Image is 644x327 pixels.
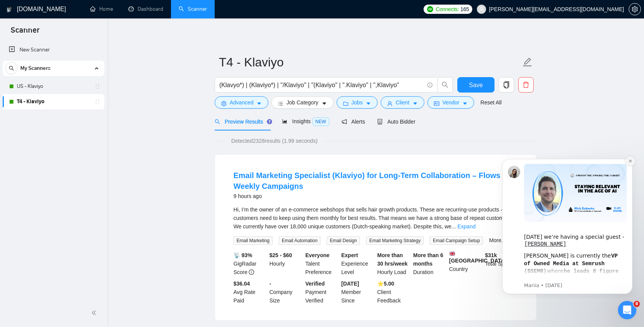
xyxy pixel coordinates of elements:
span: caret-down [462,101,468,106]
span: delete [519,81,533,88]
b: $ 31k [485,252,497,258]
span: Preview Results [215,119,270,125]
b: More than 6 months [413,252,444,267]
b: 📡 93% [233,252,252,258]
span: Connects: [436,5,459,13]
iframe: Intercom live chat [618,301,636,319]
span: edit [522,57,532,67]
div: Hi, I’m the owner of an e-commerce webshops that sells hair growth products. These are recurring-... [233,205,518,231]
div: 9 hours ago [233,192,518,201]
b: Expert [341,252,358,258]
span: Detected 2328 results (1.99 seconds) [226,137,323,145]
div: Avg Rate Paid [232,279,268,305]
div: Member Since [340,279,376,305]
span: ... [452,223,456,230]
span: user [387,101,393,106]
b: [GEOGRAPHIC_DATA] [449,251,507,264]
span: 165 [460,5,469,13]
img: logo [7,3,12,16]
span: holder [94,83,100,89]
span: Email Automation [279,236,320,245]
a: searchScanner [179,6,207,12]
a: More... [489,237,506,243]
span: Client [396,98,409,107]
button: search [5,62,18,74]
div: Total Spent [483,251,519,276]
iframe: Intercom notifications message [491,152,644,299]
span: Alerts [342,119,365,125]
span: Email Marketing Strategy [366,236,424,245]
span: Advanced [230,98,253,107]
b: ⭐️ 5.00 [377,281,394,287]
a: New Scanner [9,42,98,58]
b: $25 - $60 [269,252,292,258]
span: Email Campaign Setup [430,236,483,245]
button: search [437,77,453,92]
b: Verified [306,281,325,287]
span: Scanner [5,25,46,41]
span: search [438,81,452,88]
button: folderJobscaret-down [337,96,378,109]
button: delete [518,77,534,92]
a: homeHome [90,6,113,12]
div: Payment Verified [304,279,340,305]
img: 🇬🇧 [450,251,455,256]
button: barsJob Categorycaret-down [271,96,333,109]
div: Hourly [268,251,304,276]
div: Tooltip anchor [266,118,273,125]
button: Save [457,77,495,92]
b: Everyone [306,252,330,258]
button: settingAdvancedcaret-down [215,96,268,109]
span: Email Design [327,236,360,245]
img: upwork-logo.png [427,6,433,12]
span: area-chart [282,119,287,124]
input: Scanner name... [219,53,521,72]
b: [DATE] [341,281,359,287]
div: Talent Preference [304,251,340,276]
span: info-circle [427,83,432,88]
span: idcard [434,101,439,106]
span: holder [94,99,100,105]
span: Vendor [442,98,459,107]
a: Expand [457,223,475,230]
div: Country [448,251,484,276]
span: My Scanners [20,61,51,76]
span: bars [278,101,283,106]
a: Reset All [480,98,501,107]
div: Duration [412,251,448,276]
span: Jobs [352,98,363,107]
span: setting [629,6,641,12]
div: Client Feedback [376,279,412,305]
div: Hourly Load [376,251,412,276]
span: caret-down [366,101,371,106]
div: GigRadar Score [232,251,268,276]
b: - [269,281,271,287]
span: notification [342,119,347,124]
span: search [6,66,17,71]
span: search [215,119,220,124]
span: caret-down [322,101,327,106]
span: caret-down [412,101,418,106]
button: userClientcaret-down [381,96,424,109]
a: US - Klaviyo [17,79,90,94]
a: T4 - Klaviyo [17,94,90,109]
span: double-left [91,309,99,317]
a: Email Marketing Specialist (Klaviyo) for Long-Term Collaboration – Flows + Weekly Campaigns [233,171,507,190]
b: $36.04 [233,281,250,287]
span: setting [221,101,227,106]
span: caret-down [256,101,262,106]
button: copy [499,77,514,92]
input: Search Freelance Jobs... [219,80,424,90]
